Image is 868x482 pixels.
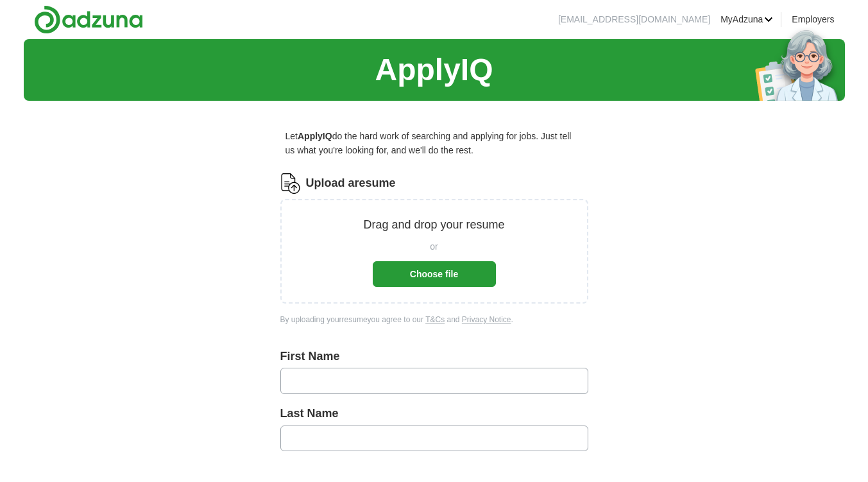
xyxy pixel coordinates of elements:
[306,174,396,193] label: Upload a resume
[558,12,710,26] li: [EMAIL_ADDRESS][DOMAIN_NAME]
[280,347,588,366] label: First Name
[34,5,143,34] img: Adzuna logo
[375,46,493,95] h1: ApplyIQ
[425,315,445,324] a: T&Cs
[280,314,588,326] div: By uploading your resume you agree to our and .
[280,124,588,163] p: Let do the hard work of searching and applying for jobs. Just tell us what you're looking for, an...
[720,12,773,26] a: MyAdzuna
[298,131,332,141] strong: ApplyIQ
[430,239,438,254] span: or
[280,173,301,194] img: CV Icon
[462,315,511,324] a: Privacy Notice
[373,261,496,287] button: Choose file
[792,12,834,26] a: Employers
[280,404,588,423] label: Last Name
[363,216,504,234] p: Drag and drop your resume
